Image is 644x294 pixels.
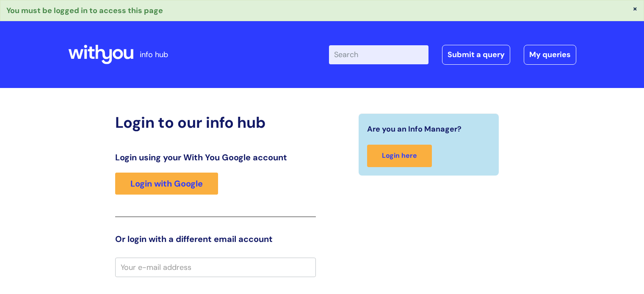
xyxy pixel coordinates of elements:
[115,258,316,277] input: Your e-mail address
[140,48,168,61] p: info hub
[442,45,510,64] a: Submit a query
[329,45,428,64] input: Search
[367,145,432,167] a: Login here
[524,45,576,64] a: My queries
[115,152,316,162] h3: Login using your With You Google account
[115,173,218,195] a: Login with Google
[633,5,638,12] button: ×
[115,234,316,244] h3: Or login with a different email account
[367,122,462,136] span: Are you an Info Manager?
[115,113,316,132] h2: Login to our info hub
